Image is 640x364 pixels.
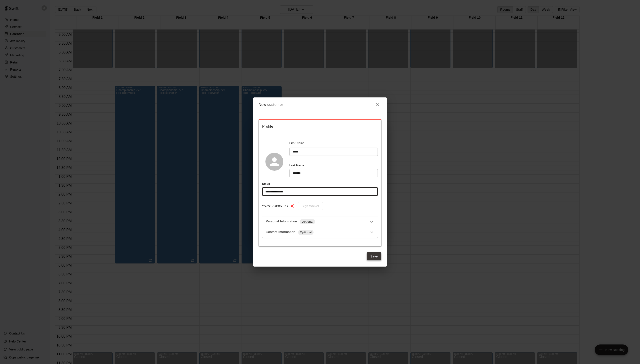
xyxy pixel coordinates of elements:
[289,164,304,167] span: Last Name
[298,230,314,235] span: Optional
[259,102,283,108] h6: New customer
[289,140,305,147] span: First Name
[266,230,369,235] div: Contact Information
[266,219,369,224] div: Personal Information
[262,216,378,227] div: Personal InformationOptional
[262,124,378,129] span: Profile
[262,227,378,238] div: Contact InformationOptional
[262,182,270,185] span: Email
[300,220,315,224] span: Optional
[295,202,323,210] div: To sign waivers in admin, this feature must be enabled in general settings
[367,252,381,261] button: Save
[262,202,288,210] span: Waiver Agreed: No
